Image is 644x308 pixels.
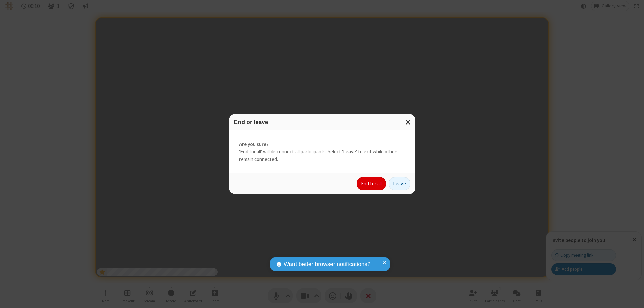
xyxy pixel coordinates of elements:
h3: End or leave [234,119,410,125]
strong: Are you sure? [239,141,405,148]
span: Want better browser notifications? [284,260,370,269]
button: Leave [389,177,410,190]
button: End for all [357,177,386,190]
button: Close modal [401,114,415,130]
div: 'End for all' will disconnect all participants. Select 'Leave' to exit while others remain connec... [229,130,415,174]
